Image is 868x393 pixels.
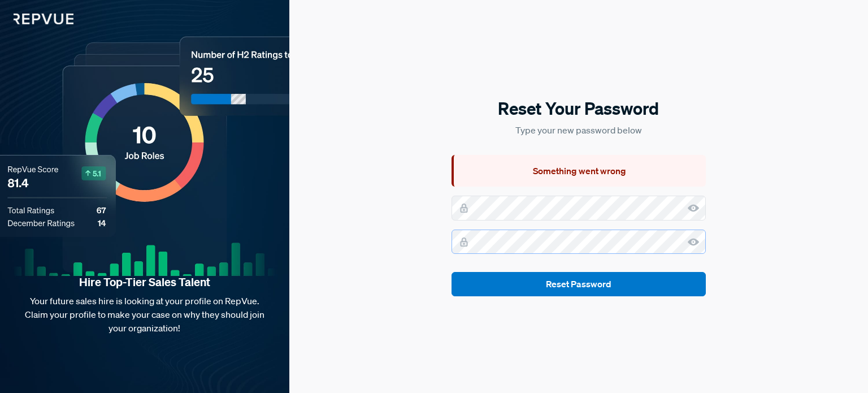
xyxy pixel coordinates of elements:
[452,97,706,120] h5: Reset Your Password
[18,294,271,335] p: Your future sales hire is looking at your profile on RepVue. Claim your profile to make your case...
[452,272,706,296] button: Reset Password
[452,123,706,137] p: Type your new password below
[452,155,706,187] div: Something went wrong
[18,275,271,290] strong: Hire Top-Tier Sales Talent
